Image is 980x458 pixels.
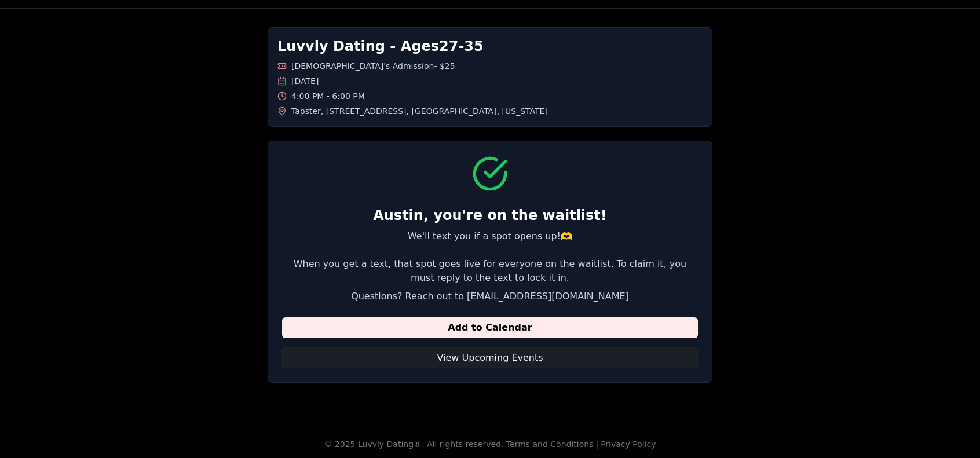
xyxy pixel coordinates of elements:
p: When you get a text, that spot goes live for everyone on the waitlist. To claim it, you must repl... [282,257,698,285]
button: Add to Calendar [282,317,698,338]
p: We'll text you if a spot opens up!🫶 [282,229,698,243]
span: Tapster , [STREET_ADDRESS] , [GEOGRAPHIC_DATA] , [US_STATE] [291,105,548,117]
span: 4:00 PM - 6:00 PM [291,90,365,102]
h1: Luvvly Dating - Ages 27 - 35 [277,37,703,56]
h2: Austin , you're on the waitlist! [282,206,698,225]
span: | [595,439,598,449]
button: View Upcoming Events [282,347,698,368]
span: [DEMOGRAPHIC_DATA]'s Admission - $25 [291,60,455,72]
a: Privacy Policy [601,439,656,449]
span: [DATE] [291,75,319,87]
p: Questions? Reach out to [EMAIL_ADDRESS][DOMAIN_NAME] [282,290,698,303]
a: Terms and Conditions [506,439,594,449]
